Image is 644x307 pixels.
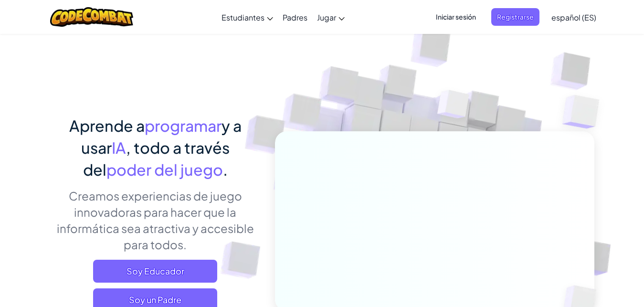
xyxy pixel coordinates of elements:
[491,8,539,26] button: Registrarse
[83,138,230,179] span: , todo a través del
[106,160,223,179] span: poder del juego
[50,7,134,27] img: CodeCombat logo
[543,72,626,152] img: Overlap cubes
[50,188,261,253] p: Creamos experiencias de juego innovadoras para hacer que la informática sea atractiva y accesible...
[217,4,278,30] a: Estudiantes
[312,4,349,30] a: Jugar
[69,116,145,135] span: Aprende a
[145,116,222,135] span: programar
[278,4,312,30] a: Padres
[551,12,596,22] span: español (ES)
[223,160,228,179] span: .
[222,12,264,22] span: Estudiantes
[93,260,217,283] a: Soy Educador
[547,4,601,30] a: español (ES)
[317,12,336,22] span: Jugar
[112,138,126,157] span: IA
[430,8,482,26] button: Iniciar sesión
[419,71,488,142] img: Overlap cubes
